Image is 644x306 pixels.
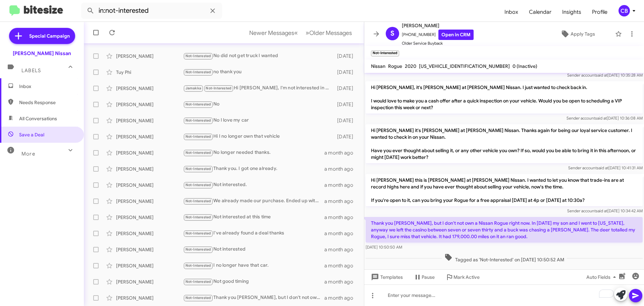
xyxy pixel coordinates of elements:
button: Templates [364,271,408,283]
div: We already made our purchase. Ended up with a 2020 G70 with 13K miles [183,197,324,205]
span: Rogue [388,63,402,69]
div: Not interested [183,246,324,253]
div: a month ago [324,214,359,221]
div: I no longer have that car. [183,262,324,269]
div: Not interested. [183,181,324,189]
div: No [183,100,334,108]
span: [PHONE_NUMBER] [402,30,474,40]
span: Not-Interested [185,263,211,268]
span: Not-Interested [185,70,211,74]
small: Not-Interested [371,50,399,56]
div: [PERSON_NAME] [116,214,183,221]
span: Pause [422,271,435,283]
span: 0 (Inactive) [513,63,537,69]
div: a month ago [324,166,359,172]
span: S [390,28,394,39]
span: Older Service Buyback [402,40,474,47]
div: [DATE] [334,133,359,140]
span: [DATE] 10:50:50 AM [366,245,402,250]
div: To enrich screen reader interactions, please activate Accessibility in Grammarly extension settings [364,285,644,306]
div: a month ago [324,262,359,269]
div: I've already found a deal thanks [183,229,324,237]
div: [PERSON_NAME] Nissan [13,50,71,57]
span: Not-Interested [185,279,211,284]
a: Insights [557,2,587,22]
div: a month ago [324,246,359,253]
div: [PERSON_NAME] [116,182,183,188]
span: Tagged as 'Not-Interested' on [DATE] 10:50:52 AM [442,253,567,263]
div: Not good timing [183,278,324,286]
span: Not-Interested [185,215,211,219]
span: Labels [21,68,41,74]
span: 2020 [405,63,416,69]
span: said at [597,165,608,170]
div: a month ago [324,198,359,205]
span: Save a Deal [19,131,44,138]
div: [DATE] [334,85,359,92]
p: Hi [PERSON_NAME] this is [PERSON_NAME] at [PERSON_NAME] Nissan. I wanted to let you know that tra... [366,174,643,206]
div: [PERSON_NAME] [116,262,183,269]
span: Sender account [DATE] 10:36:08 AM [567,116,643,121]
a: Open in CRM [438,30,474,40]
button: Auto Fields [581,271,624,283]
span: Not-Interested [185,247,211,252]
span: Auto Fields [586,271,619,283]
span: Special Campaign [29,33,70,39]
span: Sender account [DATE] 10:35:28 AM [567,73,643,78]
a: Profile [587,2,613,22]
div: No longer needed thanks. [183,149,324,157]
span: Sender account [DATE] 10:34:42 AM [567,208,643,213]
span: Not-Interested [185,167,211,171]
div: a month ago [324,149,359,156]
div: [DATE] [334,53,359,59]
button: Previous [245,26,302,40]
span: Nissan [371,63,385,69]
button: Apply Tags [543,28,612,40]
div: Not interested at this time [183,213,324,221]
div: a month ago [324,278,359,285]
span: Not-Interested [185,199,211,203]
div: [PERSON_NAME] [116,85,183,92]
div: [PERSON_NAME] [116,149,183,156]
p: Thank you [PERSON_NAME], but I don't not own a Nissan Rogue right now. In [DATE] my son and I wen... [366,217,643,243]
span: Not-Interested [185,134,211,139]
p: Hi [PERSON_NAME], it's [PERSON_NAME] at [PERSON_NAME] Nissan. I just wanted to check back in. I w... [366,81,643,114]
button: CB [613,5,637,16]
span: Inbox [499,2,524,22]
span: Mark Active [453,271,480,283]
div: [PERSON_NAME] [116,133,183,140]
div: [PERSON_NAME] [116,278,183,285]
span: « [294,29,298,37]
span: Not-Interested [185,150,211,155]
div: Hi [PERSON_NAME], I'm not interested in selling my car. Life without a car note is approaching. [183,84,334,92]
span: [US_VEHICLE_IDENTIFICATION_NUMBER] [419,63,510,69]
div: a month ago [324,182,359,188]
span: Needs Response [19,99,76,106]
button: Next [302,26,356,40]
span: Not-Interested [206,86,231,90]
span: [PERSON_NAME] [402,21,474,30]
span: said at [596,208,607,213]
div: Thank you [PERSON_NAME], but I don't not own a Nissan Rogue right now. In [DATE] my son and I wen... [183,294,324,302]
div: [PERSON_NAME] [116,117,183,124]
div: Hi I no longer own that vehicle [183,133,334,140]
div: [DATE] [334,69,359,76]
div: [DATE] [334,101,359,108]
div: [PERSON_NAME] [116,230,183,237]
span: Not-Interested [185,183,211,187]
div: No I love my car [183,117,334,124]
div: a month ago [324,295,359,301]
input: Search [81,3,222,19]
div: a month ago [324,230,359,237]
span: Calendar [524,2,557,22]
a: Special Campaign [9,28,75,44]
span: Jamakka [185,86,201,90]
div: Tuy Phi [116,69,183,76]
span: » [306,29,309,37]
span: Apply Tags [571,28,595,40]
span: Not-Interested [185,118,211,123]
span: Inbox [19,83,76,90]
p: Hi [PERSON_NAME] it's [PERSON_NAME] at [PERSON_NAME] Nissan. Thanks again for being our loyal ser... [366,124,643,163]
div: [PERSON_NAME] [116,53,183,59]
